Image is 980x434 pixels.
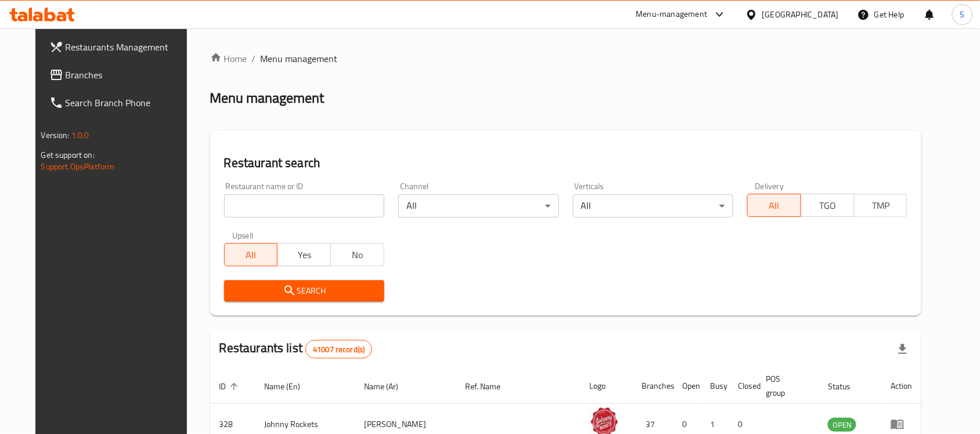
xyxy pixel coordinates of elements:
label: Delivery [755,182,784,190]
span: Yes [282,247,326,263]
span: Menu management [261,52,338,66]
span: 1.0.0 [71,128,89,143]
div: [GEOGRAPHIC_DATA] [762,8,839,21]
input: Search for restaurant name or ID.. [224,194,384,218]
div: All [573,194,733,218]
span: Status [828,379,866,393]
span: ID [219,379,242,393]
span: Branches [66,68,190,82]
button: Search [224,280,384,302]
th: Branches [633,368,673,404]
label: Upsell [232,232,254,240]
button: No [330,243,384,266]
li: / [252,52,256,66]
span: Search Branch Phone [66,96,190,110]
div: Total records count [305,340,372,359]
button: TGO [801,194,855,217]
a: Search Branch Phone [40,89,199,117]
a: Branches [40,61,199,89]
button: All [747,194,801,217]
h2: Menu management [210,89,325,107]
span: All [229,247,273,263]
h2: Restaurant search [224,154,908,172]
span: Ref. Name [465,379,516,393]
div: All [398,194,559,218]
span: Search [233,284,375,298]
span: No [336,247,380,263]
span: OPEN [828,418,856,432]
span: All [752,197,797,214]
span: Name (En) [265,379,316,393]
th: Logo [581,368,633,404]
div: OPEN [828,418,856,432]
a: Restaurants Management [40,33,199,61]
a: Home [210,52,247,66]
th: Busy [701,368,729,404]
nav: breadcrumb [210,52,922,66]
span: Name (Ar) [364,379,413,393]
div: Menu [891,417,912,431]
span: Get support on: [41,147,95,162]
th: Action [881,368,921,404]
span: POS group [766,372,805,400]
button: TMP [854,194,908,217]
th: Closed [729,368,757,404]
h2: Restaurants list [219,339,373,359]
span: TGO [806,197,850,214]
span: TMP [859,197,903,214]
th: Open [673,368,701,404]
span: S [960,8,965,21]
div: Menu-management [636,8,708,21]
span: Restaurants Management [66,40,190,54]
a: Support.OpsPlatform [41,159,115,174]
span: Version: [41,128,70,143]
button: All [224,243,278,266]
span: 41007 record(s) [306,344,372,355]
div: Export file [889,335,917,363]
button: Yes [277,243,331,266]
